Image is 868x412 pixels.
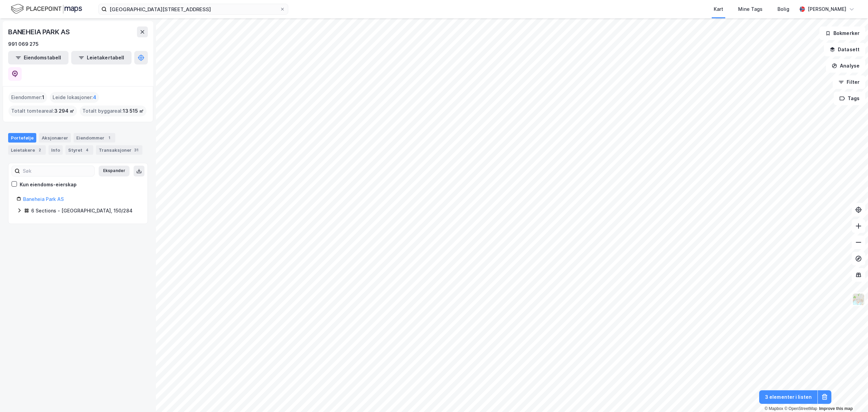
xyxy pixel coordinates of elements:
span: 13 515 ㎡ [123,107,144,115]
div: Kun eiendoms-eierskap [20,181,77,189]
div: Aksjonærer [39,133,71,143]
span: 1 [42,93,44,101]
div: Leide lokasjoner : [50,92,99,103]
div: Mine Tags [738,5,763,13]
a: Mapbox [765,406,783,411]
div: Info [48,145,63,155]
button: Tags [834,92,865,105]
div: Styret [65,145,93,155]
a: OpenStreetMap [784,406,817,411]
div: BANEHEIA PARK AS [8,26,71,37]
iframe: Chat Widget [834,379,868,412]
div: 1 [106,134,113,141]
img: Z [852,293,865,306]
a: Baneheia Park AS [23,196,64,202]
div: 4 [84,147,91,153]
div: Portefølje [8,133,36,143]
img: logo.f888ab2527a4732fd821a326f86c7f29.svg [11,3,82,15]
button: Eiendomstabell [8,51,68,64]
div: Leietakere [8,145,46,155]
div: Totalt tomteareal : [8,106,77,116]
div: Eiendommer [74,133,115,143]
div: 991 069 275 [8,40,39,48]
button: Bokmerker [820,26,865,40]
div: Eiendommer : [8,92,47,103]
button: Leietakertabell [71,51,132,64]
button: Datasett [824,43,865,56]
div: Totalt byggareal : [80,106,146,116]
span: 4 [93,93,96,101]
div: Kontrollprogram for chat [834,379,868,412]
button: Filter [833,75,865,89]
button: 3 elementer i listen [759,390,817,404]
div: Bolig [777,5,789,13]
div: Transaksjoner [96,145,142,155]
button: Analyse [826,59,865,73]
div: 6 Sections - [GEOGRAPHIC_DATA], 150/284 [31,207,133,215]
button: Ekspander [99,166,130,176]
div: 2 [36,147,43,153]
div: [PERSON_NAME] [808,5,846,13]
div: 31 [133,147,140,153]
input: Søk [20,166,94,176]
a: Improve this map [819,406,853,411]
input: Søk på adresse, matrikkel, gårdeiere, leietakere eller personer [107,4,280,14]
div: Kart [714,5,723,13]
span: 3 294 ㎡ [54,107,74,115]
